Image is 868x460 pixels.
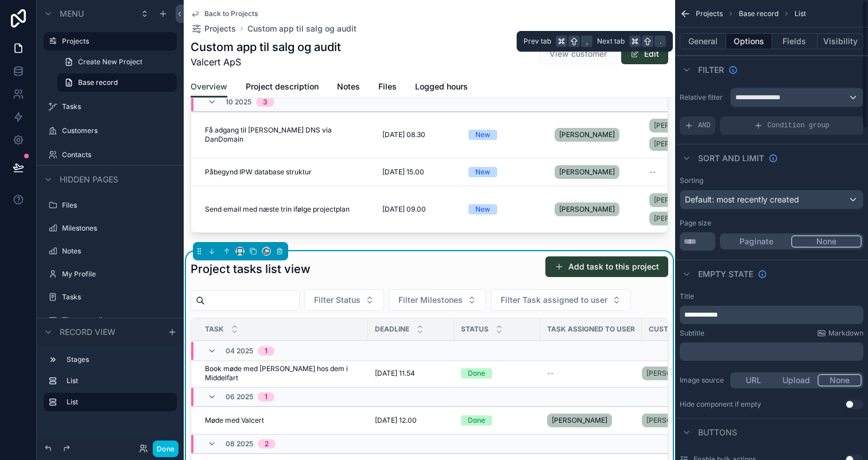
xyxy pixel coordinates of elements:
button: Done [153,440,179,457]
span: Status [461,325,489,334]
span: Back to Projects [204,9,258,18]
span: Customer contacts [649,325,721,334]
label: Tasks [62,293,170,302]
div: 2 [265,439,269,449]
a: Custom app til salg og audit [247,23,356,34]
span: Buttons [698,427,737,438]
label: Stages [67,355,168,364]
h1: Custom app til salg og audit [191,39,341,55]
button: Upload [775,374,818,387]
label: Tasks [62,102,170,111]
a: Logged hours [415,76,468,99]
span: Hidden pages [60,174,118,185]
span: . [656,37,665,46]
span: Valcert ApS [191,55,341,69]
label: Files [62,201,170,210]
label: Projects [62,37,170,46]
a: Notes [337,76,360,99]
label: Subtitle [680,329,704,338]
span: Projects [696,9,723,18]
span: Sort And Limit [698,153,764,164]
a: Timerecordings [62,315,170,325]
span: [PERSON_NAME] [646,416,702,425]
label: Page size [680,219,711,228]
span: Condition group [768,121,830,130]
label: Image source [680,376,726,385]
div: scrollable content [680,342,863,361]
button: Paginate [722,235,791,248]
a: Files [378,76,397,99]
span: Record view [60,326,115,338]
button: Visibility [817,33,863,49]
div: Done [468,415,485,426]
span: Møde med Valcert [205,416,264,425]
span: 08 2025 [226,439,253,449]
span: Filter [698,64,724,76]
span: [PERSON_NAME] [552,416,607,425]
span: Project description [246,81,319,92]
span: Empty state [698,268,753,280]
a: Markdown [817,329,863,338]
a: Notes [62,247,170,256]
div: scrollable content [37,345,184,423]
a: Back to Projects [191,9,258,18]
button: Edit [621,44,668,64]
label: List [67,397,168,407]
h1: Project tasks list view [191,261,311,277]
label: Milestones [62,224,170,233]
label: List [67,376,168,385]
span: AND [698,121,711,130]
span: Menu [60,8,84,20]
span: Markdown [828,329,863,338]
button: URL [732,374,775,387]
button: Add task to this project [545,256,668,277]
a: [PERSON_NAME] [642,367,707,380]
div: 1 [265,346,268,355]
label: Relative filter [680,93,726,102]
span: Prev tab [524,37,551,46]
span: [DATE] 12.00 [375,416,417,425]
button: General [680,33,726,49]
span: Default: most recently created [685,194,799,204]
span: Overview [191,81,227,92]
span: Create New Project [78,57,142,67]
a: Create New Project [57,53,177,71]
span: Task assigned to user [547,325,635,334]
a: Overview [191,76,227,98]
div: Hide component if empty [680,400,761,409]
div: 1 [265,392,268,401]
span: [PERSON_NAME] [646,369,702,378]
label: Contacts [62,150,170,159]
span: , [582,37,591,46]
div: 3 [263,98,268,107]
div: scrollable content [680,306,863,324]
label: Title [680,292,694,301]
label: My Profile [62,270,170,279]
span: Book møde med [PERSON_NAME] hos dem i Middelfart [205,364,361,383]
span: 06 2025 [226,392,253,401]
button: None [791,235,862,248]
label: Sorting [680,176,703,185]
span: Filter Milestones [398,294,463,306]
button: Select Button [491,289,631,311]
span: [DATE] 11.54 [375,369,415,378]
span: Next tab [597,37,625,46]
button: Default: most recently created [680,190,863,209]
span: 10 2025 [226,98,251,107]
span: Projects [204,23,236,34]
label: Customers [62,126,170,135]
span: 04 2025 [226,346,253,355]
span: Base record [739,9,778,18]
a: Project description [246,76,319,99]
button: Select Button [304,289,384,311]
span: Notes [337,81,360,92]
